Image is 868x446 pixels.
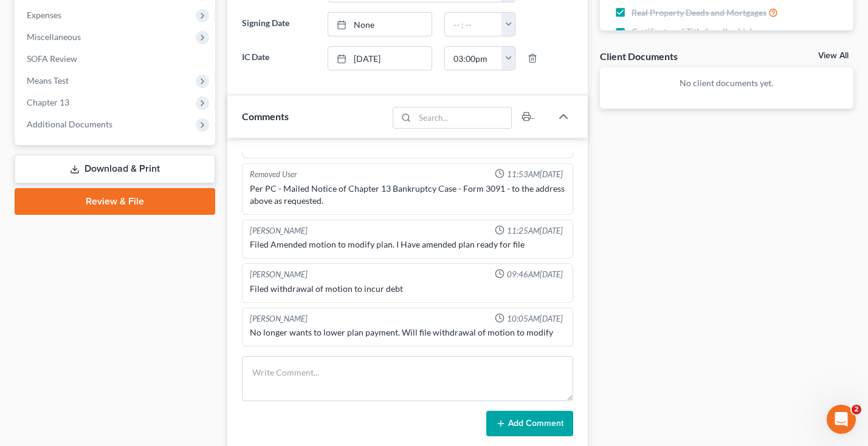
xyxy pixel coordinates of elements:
[250,313,308,325] div: [PERSON_NAME]
[27,75,69,86] span: Means Test
[236,12,322,36] label: Signing Date
[445,13,502,36] input: -- : --
[250,283,565,295] div: Filed withdrawal of motion to incur debt
[632,7,766,19] span: Real Property Deeds and Mortgages
[250,183,565,207] div: Per PC - Mailed Notice of Chapter 13 Bankruptcy Case - Form 3091 - to the address above as reques...
[852,405,861,414] span: 2
[242,110,289,122] span: Comments
[818,52,849,60] a: View All
[236,46,322,70] label: IC Date
[17,48,215,70] a: SOFA Review
[27,10,61,20] span: Expenses
[328,47,432,70] a: [DATE]
[486,411,573,436] button: Add Comment
[15,155,215,183] a: Download & Print
[27,97,69,107] span: Chapter 13
[27,119,112,129] span: Additional Documents
[250,225,308,237] div: [PERSON_NAME]
[600,50,678,63] div: Client Documents
[507,169,563,180] span: 11:53AM[DATE]
[250,169,297,180] div: Removed User
[507,269,563,280] span: 09:46AM[DATE]
[250,238,565,251] div: Filed Amended motion to modify plan. I Have amended plan ready for file
[632,25,780,62] span: Certificates of Title for all vehicles (Cars, Boats, RVs, ATVs, Ect...) If its in your name, we n...
[507,225,563,237] span: 11:25AM[DATE]
[610,77,844,89] p: No client documents yet.
[27,53,77,64] span: SOFA Review
[15,188,215,215] a: Review & File
[415,107,511,128] input: Search...
[27,32,81,42] span: Miscellaneous
[250,326,565,339] div: No longer wants to lower plan payment. Will file withdrawal of motion to modify
[445,47,502,70] input: -- : --
[250,269,308,280] div: [PERSON_NAME]
[328,13,432,36] a: None
[507,313,563,325] span: 10:05AM[DATE]
[827,405,856,434] iframe: Intercom live chat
